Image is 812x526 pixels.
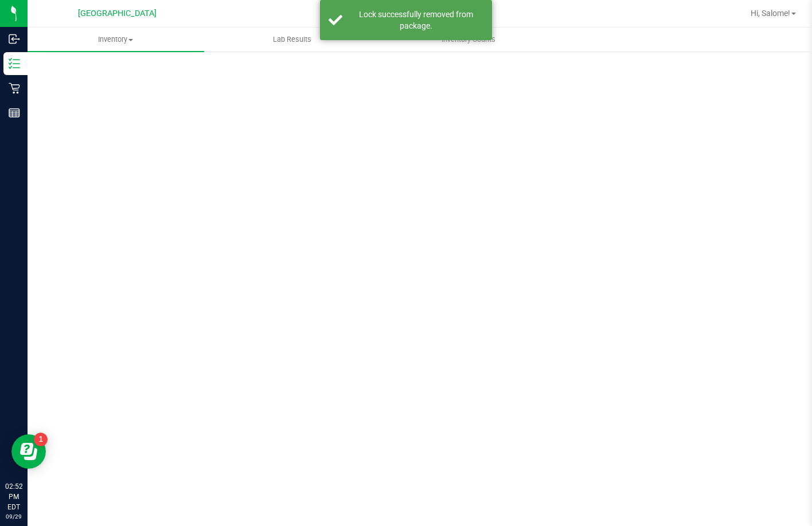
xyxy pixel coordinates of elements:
[9,107,20,119] inline-svg: Reports
[5,512,22,521] p: 09/29
[34,433,48,446] iframe: Resource center unread badge
[9,83,20,94] inline-svg: Retail
[78,9,157,18] span: [GEOGRAPHIC_DATA]
[349,9,483,32] div: Lock successfully removed from package.
[204,28,381,52] a: Lab Results
[9,33,20,45] inline-svg: Inbound
[28,28,204,52] a: Inventory
[11,434,46,469] iframe: Resource center
[257,34,327,45] span: Lab Results
[5,481,22,512] p: 02:52 PM EDT
[28,34,204,45] span: Inventory
[751,9,790,18] span: Hi, Salome!
[9,58,20,69] inline-svg: Inventory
